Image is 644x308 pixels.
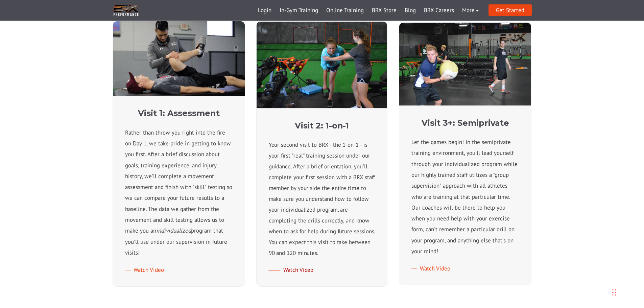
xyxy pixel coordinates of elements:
img: BRX Transparent Logo-2 [113,3,140,17]
a: Online Training [322,2,368,19]
p: Rather than throw you right into the fire on Day 1, we take pride in getting to know you first. A... [125,127,233,258]
strong: Visit 1: Assessment [138,108,220,118]
a: Watch Video [125,266,164,274]
a: Watch Video [411,265,450,272]
strong: Visit 3+: Semiprivate [422,118,509,128]
a: Watch Video [269,266,314,274]
div: Navigation Menu [254,2,483,19]
a: BRX Store [368,2,401,19]
a: More [458,2,483,19]
p: Let the games begin! In the semiprivate training environment, you'll lead yourself through your i... [411,137,519,257]
a: Blog [401,2,420,19]
iframe: Chat Widget [548,235,644,308]
strong: Visit 2: 1-on-1 [295,121,349,131]
a: Login [254,2,276,19]
div: Drag [612,282,616,303]
a: In-Gym Training [276,2,322,19]
img: Screen-Shot-2019-04-04-at-12.38.19-PM [113,21,245,96]
img: Johnson-copy [399,23,531,105]
p: Your second visit to BRX - the 1-on-1 - is your first "real" training session under our guidance.... [269,139,375,258]
img: Strowig [257,22,387,109]
a: BRX Careers [420,2,458,19]
i: individualized [156,227,191,234]
a: Get Started [488,4,532,16]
